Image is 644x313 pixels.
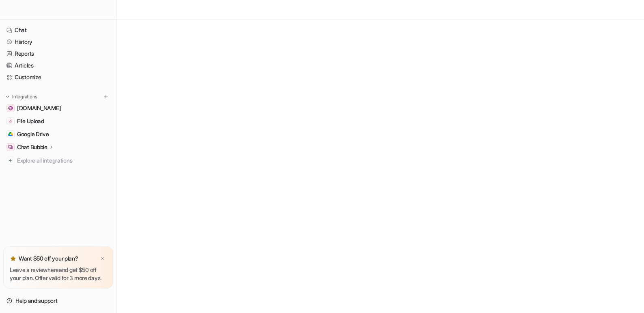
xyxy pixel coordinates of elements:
img: Chat Bubble [8,145,13,150]
a: Chat [3,24,113,36]
a: Reports [3,48,113,59]
a: History [3,36,113,48]
a: Customize [3,72,113,83]
img: x [100,256,105,261]
a: Help and support [3,295,113,306]
span: Google Drive [17,130,49,138]
a: Articles [3,60,113,71]
a: www.design.com[DOMAIN_NAME] [3,102,113,114]
a: Google DriveGoogle Drive [3,128,113,140]
a: File UploadFile Upload [3,115,113,127]
img: explore all integrations [6,156,15,165]
img: star [10,255,16,262]
p: Integrations [12,93,37,100]
span: File Upload [17,117,44,125]
a: Explore all integrations [3,155,113,166]
button: Integrations [3,93,40,101]
img: menu_add.svg [103,94,109,100]
p: Chat Bubble [17,143,47,151]
span: [DOMAIN_NAME] [17,104,61,112]
span: Explore all integrations [17,154,110,167]
img: www.design.com [8,106,13,111]
img: Google Drive [8,132,13,137]
img: File Upload [8,119,13,124]
p: Want $50 off your plan? [19,254,78,263]
p: Leave a review and get $50 off your plan. Offer valid for 3 more days. [10,266,107,282]
a: here [47,266,59,273]
img: expand menu [5,94,11,100]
